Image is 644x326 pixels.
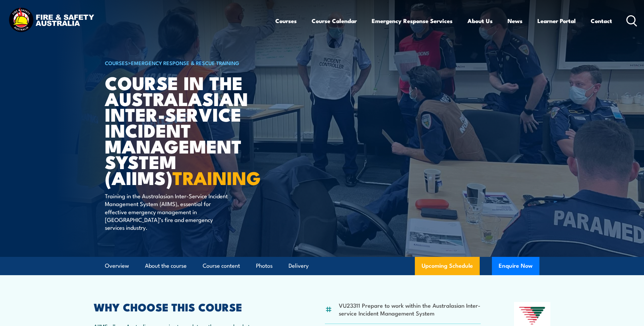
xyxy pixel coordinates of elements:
[275,12,297,30] a: Courses
[105,75,273,185] h1: Course in the Australasian Inter-service Incident Management System (AIIMS)
[312,12,357,30] a: Course Calendar
[105,192,229,231] p: Training in the Australasian Inter-Service Incident Management System (AIIMS), essential for effe...
[256,257,273,275] a: Photos
[492,257,539,275] button: Enquire Now
[145,257,187,275] a: About the course
[203,257,240,275] a: Course content
[372,12,453,30] a: Emergency Response Services
[105,59,273,67] h6: >
[131,59,239,66] a: Emergency Response & Rescue Training
[508,12,522,30] a: News
[105,257,129,275] a: Overview
[415,257,480,275] a: Upcoming Schedule
[537,12,576,30] a: Learner Portal
[591,12,612,30] a: Contact
[105,59,128,66] a: COURSES
[289,257,309,275] a: Delivery
[467,12,493,30] a: About Us
[339,301,481,317] li: VU23311 Prepare to work within the Australasian Inter-service Incident Management System
[94,302,292,311] h2: WHY CHOOSE THIS COURSE
[172,163,261,191] strong: TRAINING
